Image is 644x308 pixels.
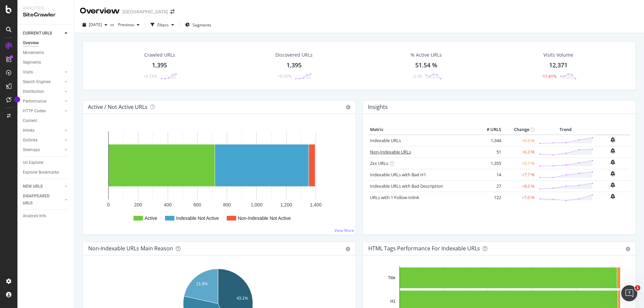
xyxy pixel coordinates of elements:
[370,194,419,200] a: URLs with 1 Follow Inlink
[503,192,536,203] td: +7.0 %
[23,212,46,220] div: Analysis Info
[157,22,169,28] div: Filters
[610,137,615,142] div: bell-plus
[134,202,142,207] text: 200
[238,215,291,221] text: Non-Indexable Not Active
[23,117,37,124] div: Content
[23,146,63,153] a: Sitemaps
[23,78,63,85] a: Search Engines
[541,73,556,79] div: -11.41%
[543,52,573,58] div: Visits Volume
[280,202,292,207] text: 1,200
[23,49,44,56] div: Movements
[610,194,615,199] div: bell-plus
[278,73,291,79] div: +0.72%
[251,202,262,207] text: 1,000
[476,125,503,135] th: # URLS
[23,137,38,144] div: Outlinks
[346,105,351,110] i: Options
[115,19,142,30] button: Previous
[626,247,630,251] div: gear
[476,158,503,169] td: 1,355
[23,98,63,105] a: Performance
[23,88,44,95] div: Distribution
[286,61,302,70] div: 1,395
[23,127,35,134] div: Inlinks
[476,169,503,180] td: 14
[23,183,43,190] div: NEW URLS
[144,52,175,58] div: Crawled URLs
[368,125,476,135] th: Metric
[370,172,426,178] a: Indexable URLs with Bad H1
[476,146,503,158] td: 51
[88,125,348,229] div: A chart.
[476,135,503,146] td: 1,344
[196,282,208,286] text: 21.6%
[310,202,322,207] text: 1,400
[23,69,63,76] a: Visits
[610,182,615,188] div: bell-plus
[88,103,148,112] h4: Active / Not Active URLs
[275,52,313,58] div: Discovered URLs
[23,108,46,115] div: HTTP Codes
[368,245,480,252] div: HTML Tags Performance for Indexable URLs
[370,137,401,143] a: Indexable URLs
[23,88,63,95] a: Distribution
[194,202,202,207] text: 600
[23,11,69,19] div: SiteCrawler
[415,61,437,70] div: 51.54 %
[164,202,172,207] text: 400
[23,40,69,47] a: Overview
[14,97,20,103] div: Tooltip anchor
[23,183,63,190] a: NEW URLS
[23,137,63,144] a: Outlinks
[23,59,69,66] a: Segments
[23,193,63,207] a: DISAPPEARED URLS
[503,158,536,169] td: +0.7 %
[23,30,52,37] div: CURRENT URLS
[621,285,637,301] iframe: Intercom live chat
[23,169,69,176] a: Explorer Bookmarks
[23,127,63,134] a: Inlinks
[536,125,595,135] th: Trend
[503,135,536,146] td: +0.5 %
[223,202,231,207] text: 800
[182,19,214,30] button: Segments
[23,159,69,166] a: Url Explorer
[110,22,115,27] span: vs
[503,169,536,180] td: +7.7 %
[148,19,177,30] button: Filters
[23,159,44,166] div: Url Explorer
[23,212,69,220] a: Analysis Info
[23,78,51,85] div: Search Engines
[370,183,443,189] a: Indexable URLs with Bad Description
[23,69,33,76] div: Visits
[503,180,536,192] td: +8.0 %
[23,49,69,56] a: Movements
[115,22,134,27] span: Previous
[370,149,411,155] a: Non-Indexable URLs
[23,117,69,124] a: Content
[635,285,640,291] span: 1
[476,192,503,203] td: 122
[152,61,167,70] div: 1,395
[23,30,63,37] a: CURRENT URLS
[503,125,536,135] th: Change
[549,61,568,70] div: 12,371
[610,160,615,165] div: bell-plus
[23,146,40,153] div: Sitemaps
[122,8,168,15] div: [GEOGRAPHIC_DATA]
[610,171,615,176] div: bell-plus
[388,275,396,280] text: Title
[23,108,63,115] a: HTTP Codes
[368,103,388,112] h4: Insights
[23,193,57,207] div: DISAPPEARED URLS
[107,202,110,207] text: 0
[170,9,174,14] div: arrow-right-arrow-left
[23,40,39,47] div: Overview
[503,146,536,158] td: +6.3 %
[23,5,69,11] div: Analytics
[476,180,503,192] td: 27
[143,73,157,79] div: +0.72%
[411,52,442,58] div: % Active URLs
